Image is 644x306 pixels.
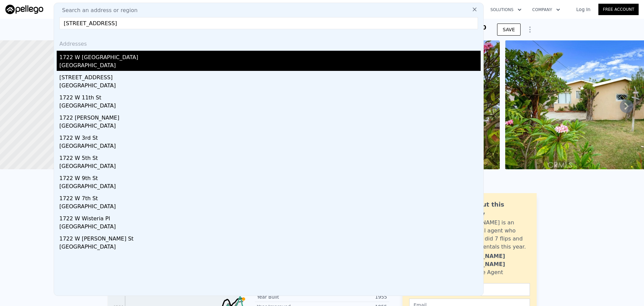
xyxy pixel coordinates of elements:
[59,162,481,172] div: [GEOGRAPHIC_DATA]
[455,200,530,219] div: Ask about this property
[113,292,123,296] tspan: $655
[59,203,481,212] div: [GEOGRAPHIC_DATA]
[59,142,481,151] div: [GEOGRAPHIC_DATA]
[568,6,598,13] a: Log In
[497,24,521,36] button: SAVE
[57,35,481,51] div: Addresses
[59,182,481,192] div: [GEOGRAPHIC_DATA]
[59,212,481,223] div: 1722 W Wisteria Pl
[59,51,481,61] div: 1722 W [GEOGRAPHIC_DATA]
[59,61,481,71] div: [GEOGRAPHIC_DATA]
[485,4,527,16] button: Solutions
[59,223,481,232] div: [GEOGRAPHIC_DATA]
[59,71,481,82] div: [STREET_ADDRESS]
[455,252,530,268] div: [PERSON_NAME] [PERSON_NAME]
[59,82,481,91] div: [GEOGRAPHIC_DATA]
[59,232,481,243] div: 1722 W [PERSON_NAME] St
[59,17,478,29] input: Enter an address, city, region, neighborhood or zip code
[527,4,566,16] button: Company
[598,4,639,15] a: Free Account
[59,122,481,131] div: [GEOGRAPHIC_DATA]
[5,5,43,14] img: Pellego
[59,91,481,102] div: 1722 W 11th St
[59,172,481,182] div: 1722 W 9th St
[59,151,481,162] div: 1722 W 5th St
[257,294,322,300] div: Year Built
[455,219,530,251] div: [PERSON_NAME] is an active local agent who personally did 7 flips and bought 3 rentals this year.
[59,243,481,252] div: [GEOGRAPHIC_DATA]
[523,23,537,36] button: Show Options
[59,192,481,203] div: 1722 W 7th St
[59,131,481,142] div: 1722 W 3rd St
[59,111,481,122] div: 1722 [PERSON_NAME]
[57,6,138,14] span: Search an address or region
[59,102,481,111] div: [GEOGRAPHIC_DATA]
[322,294,387,300] div: 1955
